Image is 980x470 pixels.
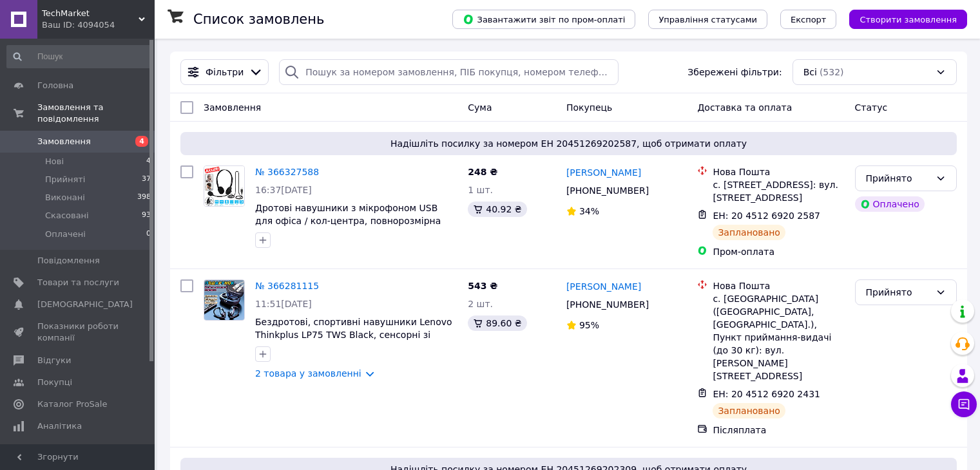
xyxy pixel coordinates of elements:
[697,102,792,113] span: Доставка та оплата
[255,167,319,177] a: № 366327588
[836,14,967,24] a: Створити замовлення
[579,320,599,330] span: 95%
[206,66,244,79] span: Фільтри
[37,80,73,91] span: Головна
[45,156,64,167] span: Нові
[713,245,844,258] div: Пром-оплата
[37,277,119,288] span: Товари та послуги
[279,59,619,85] input: Пошук за номером замовлення, ПІБ покупця, номером телефону, Email, номером накладної
[713,225,785,240] div: Заплановано
[468,299,493,309] span: 2 шт.
[37,442,119,465] span: Управління сайтом
[137,192,151,203] span: 398
[713,211,820,221] span: ЕН: 20 4512 6920 2587
[193,12,324,27] h1: Список замовлень
[42,8,139,19] span: TechMarket
[687,66,782,79] span: Збережені фільтри:
[37,299,133,310] span: [DEMOGRAPHIC_DATA]
[135,136,148,147] span: 4
[186,137,952,150] span: Надішліть посилку за номером ЕН 20451269202587, щоб отримати оплату
[6,45,152,68] input: Пошук
[37,355,71,366] span: Відгуки
[255,317,452,353] a: Бездротові, спортивні навушники Lenovo Thinkplus LP75 TWS Black, сенсорні зі спортивним кріплення...
[146,229,151,240] span: 0
[204,280,244,320] img: Фото товару
[204,165,245,207] a: Фото товару
[566,166,641,179] a: [PERSON_NAME]
[255,368,361,379] a: 2 товара у замовленні
[566,280,641,293] a: [PERSON_NAME]
[713,389,820,399] span: ЕН: 20 4512 6920 2431
[468,167,497,177] span: 248 ₴
[37,102,155,125] span: Замовлення та повідомлення
[42,19,155,31] div: Ваш ID: 4094054
[849,10,967,29] button: Створити замовлення
[820,67,844,77] span: (532)
[45,192,85,203] span: Виконані
[255,203,441,239] a: Дротові навушники з мікрофоном USB для офіса / кол-центра, повнорозмірна комп'ютерна гарнітура
[45,229,86,240] span: Оплачені
[780,10,837,29] button: Експорт
[564,182,651,200] div: [PHONE_NUMBER]
[866,285,930,299] div: Прийнято
[468,315,526,331] div: 89.60 ₴
[468,202,526,217] div: 40.92 ₴
[37,377,72,388] span: Покупці
[45,210,89,221] span: Скасовані
[803,66,817,79] span: Всі
[204,279,245,321] a: Фото товару
[713,178,844,204] div: с. [STREET_ADDRESS]: вул. [STREET_ADDRESS]
[791,15,827,24] span: Експорт
[452,10,635,29] button: Завантажити звіт по пром-оплаті
[37,136,91,147] span: Замовлення
[255,281,319,291] a: № 366281115
[463,14,625,25] span: Завантажити звіт по пром-оплаті
[855,102,888,113] span: Статус
[255,185,312,195] span: 16:37[DATE]
[713,292,844,382] div: с. [GEOGRAPHIC_DATA] ([GEOGRAPHIC_DATA], [GEOGRAPHIC_DATA].), Пункт приймання-видачі (до 30 кг): ...
[255,299,312,309] span: 11:51[DATE]
[37,420,82,432] span: Аналітика
[648,10,767,29] button: Управління статусами
[37,399,107,410] span: Каталог ProSale
[45,174,85,185] span: Прийняті
[204,166,244,206] img: Фото товару
[142,174,151,185] span: 37
[146,156,151,167] span: 4
[37,255,100,267] span: Повідомлення
[713,279,844,292] div: Нова Пошта
[658,15,757,24] span: Управління статусами
[468,185,493,195] span: 1 шт.
[204,102,261,113] span: Замовлення
[579,206,599,216] span: 34%
[713,424,844,437] div: Післяплата
[866,171,930,185] div: Прийнято
[142,210,151,221] span: 93
[468,281,497,291] span: 543 ₴
[713,403,785,418] div: Заплановано
[855,196,925,212] div: Оплачено
[713,165,844,178] div: Нова Пошта
[468,102,492,113] span: Cума
[37,321,119,344] span: Показники роботи компанії
[860,15,957,24] span: Створити замовлення
[564,296,651,314] div: [PHONE_NUMBER]
[566,102,612,113] span: Покупець
[951,391,977,417] button: Чат з покупцем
